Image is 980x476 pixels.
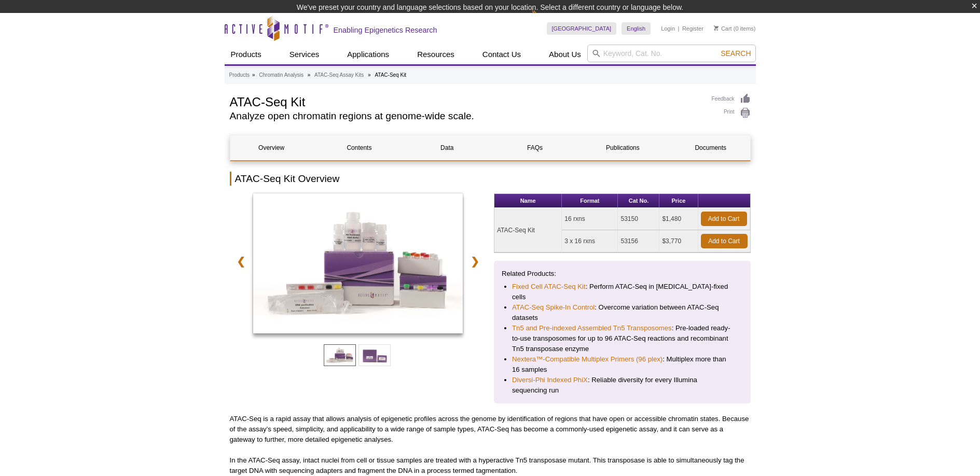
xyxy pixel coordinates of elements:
li: : Reliable diversity for every Illumina sequencing run [512,375,733,396]
a: Services [283,45,326,64]
h1: ATAC-Seq Kit [230,93,701,109]
a: Print [712,107,751,119]
td: 53156 [618,230,659,253]
a: English [622,22,651,35]
img: Your Cart [714,25,719,31]
h2: Enabling Epigenetics Research [334,25,437,35]
img: Change Here [531,8,559,32]
a: ATAC-Seq Spike-In Control [512,302,595,313]
li: (0 items) [714,22,756,35]
li: : Multiplex more than 16 samples [512,354,733,375]
th: Price [659,194,698,208]
li: » [308,72,311,78]
td: 3 x 16 rxns [562,230,618,253]
li: : Overcome variation between ATAC-Seq datasets [512,302,733,323]
button: Search [717,49,754,58]
a: Add to Cart [701,212,747,226]
h2: ATAC-Seq Kit Overview [230,172,751,186]
li: : Pre-loaded ready-to-use transposomes for up to 96 ATAC-Seq reactions and recombinant Tn5 transp... [512,323,733,354]
input: Keyword, Cat. No. [587,45,756,62]
li: | [678,22,680,35]
a: Diversi-Phi Indexed PhiX [512,375,588,385]
a: Nextera™-Compatible Multiplex Primers (96 plex) [512,354,662,365]
a: Applications [341,45,395,64]
a: Add to Cart [701,234,748,248]
span: Search [721,49,751,58]
li: » [368,72,371,78]
th: Name [494,194,562,208]
a: Resources [411,45,461,64]
a: Cart [714,25,732,32]
a: Contact Us [476,45,527,64]
th: Cat No. [618,194,659,208]
td: $1,480 [659,208,698,230]
a: Products [225,45,268,64]
a: Products [229,71,250,80]
p: In the ATAC-Seq assay, intact nuclei from cell or tissue samples are treated with a hyperactive T... [230,455,751,476]
td: 16 rxns [562,208,618,230]
a: Overview [230,135,313,160]
td: 53150 [618,208,659,230]
a: ❯ [464,249,486,273]
a: Publications [582,135,664,160]
h2: Analyze open chromatin regions at genome-wide scale. [230,111,701,121]
li: : Perform ATAC-Seq in [MEDICAL_DATA]-fixed cells [512,282,733,302]
a: Tn5 and Pre-indexed Assembled Tn5 Transposomes [512,323,672,333]
a: FAQs [493,135,576,160]
li: ATAC-Seq Kit [375,72,406,78]
th: Format [562,194,618,208]
img: ATAC-Seq Kit [253,193,463,333]
a: Documents [669,135,752,160]
a: Data [406,135,488,160]
a: ATAC-Seq Assay Kits [314,71,364,80]
a: Chromatin Analysis [259,71,303,80]
a: Login [661,25,675,32]
td: $3,770 [659,230,698,253]
a: Feedback [712,93,751,105]
a: ATAC-Seq Kit [253,193,463,337]
a: ❮ [230,249,252,273]
a: Fixed Cell ATAC-Seq Kit [512,282,586,292]
p: Related Products: [502,269,743,279]
a: About Us [543,45,587,64]
a: Register [682,25,703,32]
td: ATAC-Seq Kit [494,208,562,253]
li: » [252,72,255,78]
p: ATAC-Seq is a rapid assay that allows analysis of epigenetic profiles across the genome by identi... [230,414,751,445]
a: [GEOGRAPHIC_DATA] [547,22,617,35]
a: Contents [318,135,401,160]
